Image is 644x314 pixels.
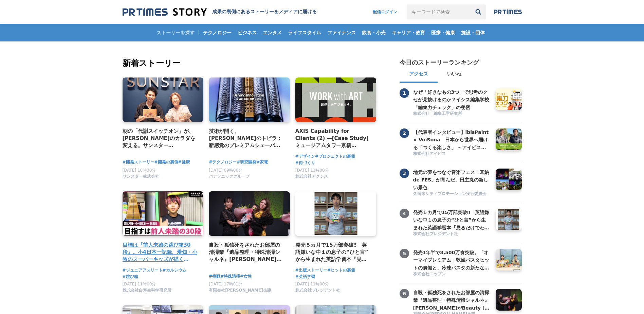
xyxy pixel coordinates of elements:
a: 配信ログイン [366,4,404,19]
h3: 地元の夢をつなぐ音楽フェス「耳納 de FES」が育んだ、田主丸の新しい景色 [413,169,491,191]
img: prtimes [494,9,522,15]
h3: 発売1年半で8,500万食突破。「オーマイプレミアム」乾燥パスタヒットの裏側と、冷凍パスタの新たな挑戦。徹底的な消費者起点で「おいしさ」を追求するニップンの歩み [413,249,491,272]
a: 飲食・小売 [359,24,388,41]
a: 自殺・孤独死をされたお部屋の清掃業『遺品整理・特殊清掃シャルネ』[PERSON_NAME]がBeauty [GEOGRAPHIC_DATA][PERSON_NAME][GEOGRAPHIC_DA... [209,241,284,263]
h2: 新着ストーリー [123,57,378,69]
span: ライフスタイル [285,30,324,36]
a: キャリア・教育 [389,24,428,41]
a: #デザイン [295,153,315,160]
a: なぜ「好きなもの3つ」で思考のクセが見抜けるのか？イシス編集学校「編集力チェック」の秘密 [413,88,491,110]
a: 目標は『前人未踏の跳び箱30段』。小4日本一記録、愛知・小牧のスーパーキッズが描く[PERSON_NAME]とは？ [123,241,198,263]
span: 6 [400,289,409,298]
span: 2 [400,128,409,138]
a: 株式会社アクシス [295,176,328,180]
a: 株式会社プレジデント社 [413,231,491,238]
a: ビジネス [235,24,259,41]
span: 株式会社アクシス [295,174,328,179]
h3: なぜ「好きなもの3つ」で思考のクセが見抜けるのか？イシス編集学校「編集力チェック」の秘密 [413,88,491,111]
a: AXIS Capability for Clients (2) —[Case Study] ミュージアムタワー京橋 「WORK with ART」 [295,127,371,150]
a: 成果の裏側にあるストーリーをメディアに届ける 成果の裏側にあるストーリーをメディアに届ける [123,7,317,17]
a: 発売５カ月で15万部突破‼ 英語嫌いな中１の息子の“ひと言”から生まれた英語学習本『見るだけでわかる‼ 英語ピクト図鑑』異例ヒットの要因 [413,209,491,230]
a: #健康 [178,159,190,165]
a: ファイナンス [325,24,358,41]
input: キーワードで検索 [407,4,471,19]
span: テクノロジー [200,30,234,36]
button: アクセス [400,67,438,83]
h3: 発売５カ月で15万部突破‼ 英語嫌いな中１の息子の“ひと言”から生まれた英語学習本『見るだけでわかる‼ 英語ピクト図鑑』異例ヒットの要因 [413,209,491,231]
a: 技術が開く、[PERSON_NAME]のトビラ：新感覚のプレミアムシェーバー「ラムダッシュ パームイン」 [209,127,284,150]
a: 朝の「代謝スイッチオン」が、[PERSON_NAME]のカラダを変える。サンスター「[GEOGRAPHIC_DATA]」から生まれた、新しい健康飲料の開発舞台裏 [123,127,198,150]
a: #ジュニアアスリート [123,267,163,274]
h1: 成果の裏側にあるストーリーをメディアに届ける [212,9,317,15]
a: #挑戦 [209,273,220,280]
a: #カルシウム [163,267,186,274]
a: #跳び箱 [123,274,138,280]
a: 発売５カ月で15万部突破‼ 英語嫌いな中１の息子の“ひと言”から生まれた英語学習本『見るだけでわかる‼ 英語ピクト図鑑』異例ヒットの要因 [295,241,371,263]
a: #英語学習 [295,274,315,280]
span: キャリア・教育 [389,30,428,36]
button: 検索 [471,4,486,19]
span: 5 [400,249,409,258]
h3: 【代表者インタビュー】ibisPaint × VoiSona 日本から世界へ届ける「つくる楽しさ」 ～アイビスがテクノスピーチと挑戦する、新しい創作文化の形成～ [413,128,491,151]
a: #出版ストーリー [295,267,327,274]
span: 久留米シティプロモーション実行委員会 [413,191,486,197]
span: 株式会社アイビス [413,151,446,157]
span: 4 [400,209,409,218]
a: ライフスタイル [285,24,324,41]
a: サンスター株式会社 [123,176,159,180]
img: 成果の裏側にあるストーリーをメディアに届ける [123,7,207,17]
span: サンスター株式会社 [123,174,159,179]
a: #テクノロジー [209,159,237,165]
span: [DATE] 11時00分 [295,168,329,173]
h3: 自殺・孤独死をされたお部屋の清掃業『遺品整理・特殊清掃シャルネ』[PERSON_NAME]がBeauty [GEOGRAPHIC_DATA][PERSON_NAME][GEOGRAPHIC_DA... [413,289,491,312]
a: #特殊清掃 [220,273,240,280]
span: #街づくり [295,160,315,166]
span: [DATE] 09時00分 [209,168,242,173]
a: 自殺・孤独死をされたお部屋の清掃業『遺品整理・特殊清掃シャルネ』[PERSON_NAME]がBeauty [GEOGRAPHIC_DATA][PERSON_NAME][GEOGRAPHIC_DA... [413,289,491,311]
span: 株式会社プレジデント社 [295,287,340,293]
span: 株式会社ニップン [413,271,446,277]
a: テクノロジー [200,24,234,41]
span: 株式会社プレジデント社 [413,231,458,237]
h2: 今日のストーリーランキング [400,58,479,67]
span: 株式会社白寿生科学研究所 [123,287,171,293]
a: パナソニックグループ [209,176,250,180]
button: いいね [438,67,471,83]
span: 有限会社[PERSON_NAME]技建 [209,287,271,293]
a: #家電 [256,159,268,165]
a: #プロジェクトの裏側 [315,153,355,160]
a: 有限会社[PERSON_NAME]技建 [209,290,271,294]
a: 久留米シティプロモーション実行委員会 [413,191,491,197]
span: 3 [400,169,409,178]
span: ファイナンス [325,30,358,36]
a: #研究開発 [237,159,256,165]
a: 医療・健康 [428,24,458,41]
a: 【代表者インタビュー】ibisPaint × VoiSona 日本から世界へ届ける「つくる楽しさ」 ～アイビスがテクノスピーチと挑戦する、新しい創作文化の形成～ [413,128,491,150]
span: ビジネス [235,30,259,36]
a: #ヒットの裏側 [327,267,355,274]
a: 株式会社ニップン [413,271,491,278]
span: #開発の裏側 [154,159,178,165]
a: 地元の夢をつなぐ音楽フェス「耳納 de FES」が育んだ、田主丸の新しい景色 [413,169,491,190]
a: 施設・団体 [458,24,487,41]
span: [DATE] 17時01分 [209,282,242,286]
a: #女性 [240,273,252,280]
